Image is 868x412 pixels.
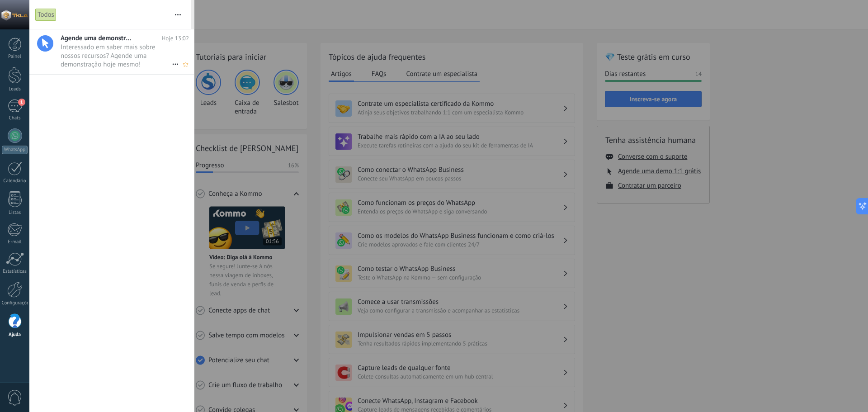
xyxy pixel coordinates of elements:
div: Estatísticas [2,269,28,275]
div: Calendário [2,178,28,184]
span: Interessado em saber mais sobre nossos recursos? Agende uma demonstração hoje mesmo! [61,43,172,68]
span: Hoje 13:02 [162,34,189,43]
div: Todos [35,8,57,21]
span: 1 [18,99,25,106]
div: Ajuda [2,332,28,338]
div: Chats [2,115,28,121]
a: Agende uma demonstração com um especialista! Hoje 13:02 Interessado em saber mais sobre nossos re... [29,29,194,74]
div: WhatsApp [2,146,28,154]
div: Painel [2,54,28,60]
div: E-mail [2,239,28,245]
div: Leads [2,86,28,92]
div: Configurações [2,300,28,306]
div: Listas [2,210,28,216]
span: Agende uma demonstração com um especialista! [61,34,133,43]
